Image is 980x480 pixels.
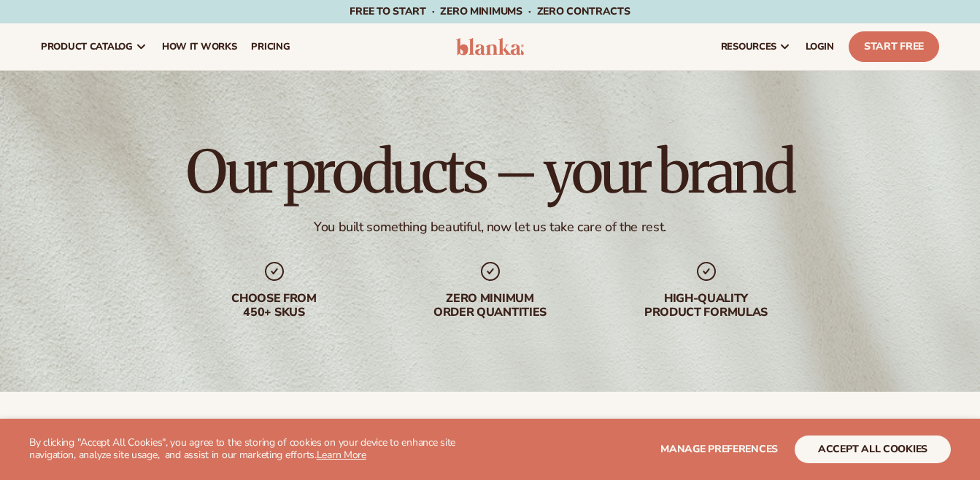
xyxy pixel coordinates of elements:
[244,23,297,70] a: pricing
[456,38,525,55] img: logo
[660,442,778,456] span: Manage preferences
[29,437,482,462] p: By clicking "Accept All Cookies", you agree to the storing of cookies on your device to enhance s...
[397,292,584,320] div: Zero minimum order quantities
[714,23,798,70] a: resources
[317,448,366,462] a: Learn More
[314,219,666,236] div: You built something beautiful, now let us take care of the rest.
[613,292,800,320] div: High-quality product formulas
[34,23,155,70] a: product catalog
[181,292,368,320] div: Choose from 450+ Skus
[162,41,237,53] span: How It Works
[660,436,778,463] button: Manage preferences
[41,41,133,53] span: product catalog
[350,4,630,18] span: Free to start · ZERO minimums · ZERO contracts
[849,31,939,62] a: Start Free
[806,41,834,53] span: LOGIN
[251,41,290,53] span: pricing
[721,41,776,53] span: resources
[798,23,841,70] a: LOGIN
[155,23,244,70] a: How It Works
[795,436,951,463] button: accept all cookies
[186,143,793,201] h1: Our products – your brand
